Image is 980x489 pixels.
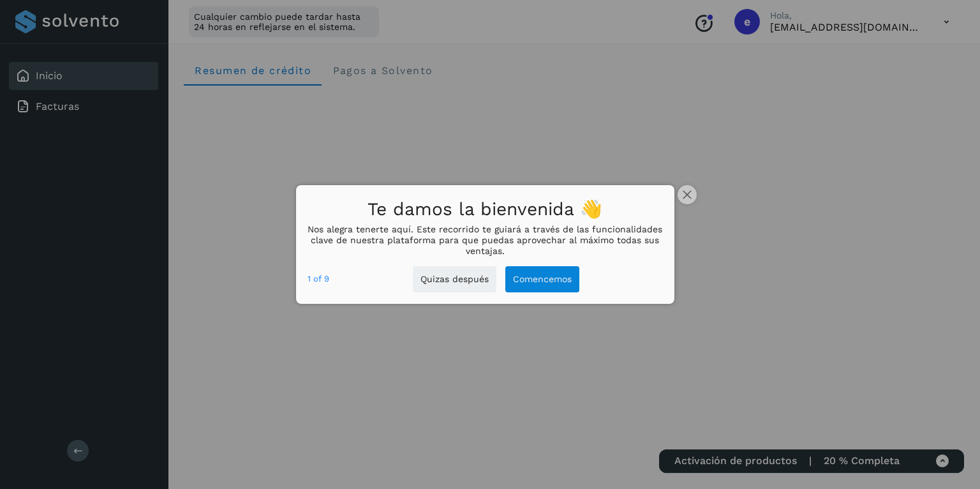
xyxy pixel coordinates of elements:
[308,272,329,286] div: 1 of 9
[678,185,697,204] button: close,
[308,224,662,256] p: Nos alegra tenerte aquí. Este recorrido te guiará a través de las funcionalidades clave de nuestr...
[505,266,579,292] button: Comencemos
[308,195,662,224] h1: Te damos la bienvenida 👋
[308,272,329,286] div: step 1 of 9
[413,266,496,292] button: Quizas después
[296,185,674,304] div: Te damos la bienvenida 👋Nos alegra tenerte aquí. Este recorrido te guiará a través de las funcion...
